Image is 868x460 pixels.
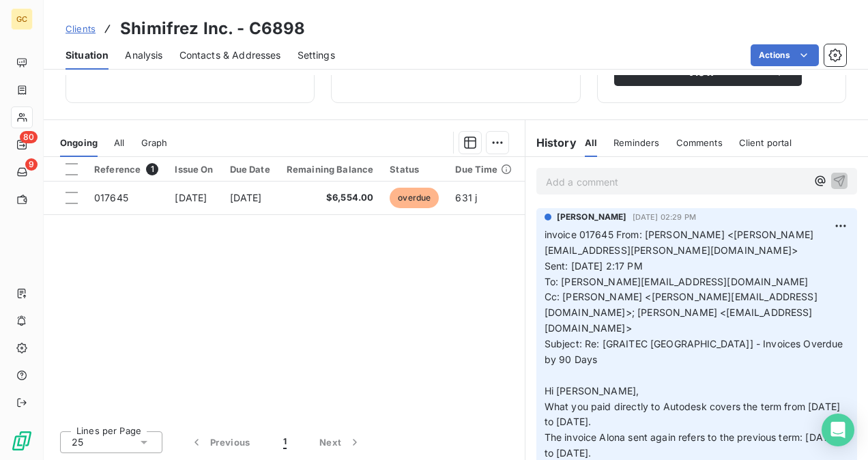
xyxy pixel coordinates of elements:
[545,276,809,287] span: To: [PERSON_NAME][EMAIL_ADDRESS][DOMAIN_NAME]
[390,188,439,208] span: overdue
[146,163,158,175] span: 1
[545,338,846,365] span: Subject: Re: [GRAITEC [GEOGRAPHIC_DATA]] - Invoices Overdue by 90 Days
[751,44,819,66] button: Actions
[739,137,792,148] span: Client portal
[11,430,33,452] img: Logo LeanPay
[141,137,168,148] span: Graph
[585,137,597,148] span: All
[613,137,659,148] span: Reminders
[390,164,439,175] div: Status
[267,428,303,457] button: 1
[545,291,818,334] span: Cc: [PERSON_NAME] <[PERSON_NAME][EMAIL_ADDRESS][DOMAIN_NAME]>; [PERSON_NAME] <[EMAIL_ADDRESS][DOM...
[633,213,696,221] span: [DATE] 02:29 PM
[455,192,477,203] span: 631 j
[20,131,38,143] span: 80
[94,192,128,203] span: 017645
[287,191,374,205] span: $6,554.00
[545,229,813,256] span: invoice 017645 From: [PERSON_NAME] <[PERSON_NAME][EMAIL_ADDRESS][PERSON_NAME][DOMAIN_NAME]>
[545,260,643,272] span: Sent: [DATE] 2:17 PM
[303,428,378,457] button: Next
[525,134,577,151] h6: History
[72,435,83,449] span: 25
[25,158,38,171] span: 9
[120,16,305,41] h3: Shimifrez Inc. - C6898
[125,48,162,62] span: Analysis
[114,137,124,148] span: All
[66,22,96,35] a: Clients
[173,428,267,457] button: Previous
[545,401,843,428] span: What you paid directly to Autodesk covers the term from [DATE] to [DATE].
[287,164,374,175] div: Remaining Balance
[66,48,108,62] span: Situation
[230,164,270,175] div: Due Date
[11,8,33,30] div: GC
[557,211,627,223] span: [PERSON_NAME]
[66,23,96,34] span: Clients
[60,137,98,148] span: Ongoing
[631,66,772,77] span: View
[283,435,287,449] span: 1
[676,137,723,148] span: Comments
[822,414,854,446] div: Open Intercom Messenger
[179,48,281,62] span: Contacts & Addresses
[94,163,158,175] div: Reference
[545,431,841,459] span: The invoice Alona sent again refers to the previous term: [DATE] to [DATE].
[455,164,511,175] div: Due Time
[230,192,262,203] span: [DATE]
[298,48,335,62] span: Settings
[175,192,207,203] span: [DATE]
[545,385,639,397] span: Hi [PERSON_NAME],
[175,164,213,175] div: Issue On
